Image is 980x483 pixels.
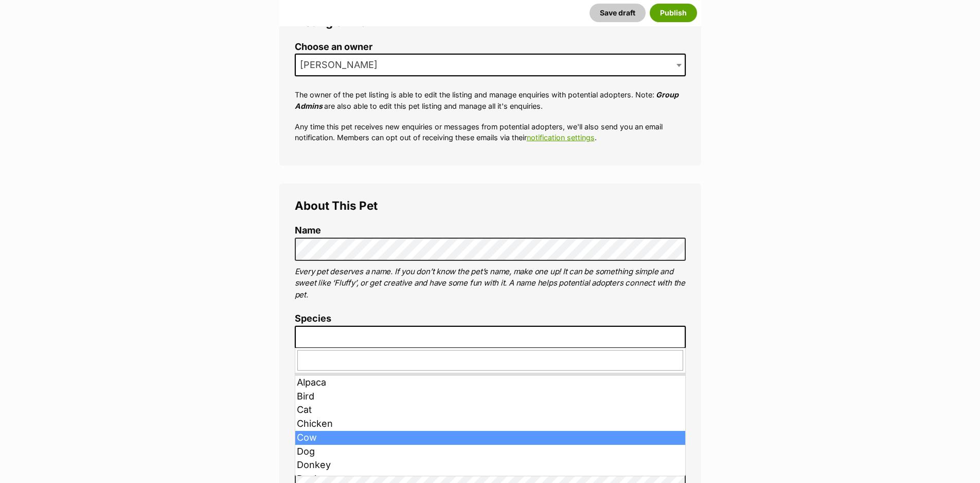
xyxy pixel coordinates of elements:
[295,458,685,472] li: Donkey
[295,445,685,459] li: Dog
[295,431,685,445] li: Cow
[295,403,685,417] li: Cat
[295,313,686,324] label: Species
[590,4,646,22] button: Save draft
[295,225,686,236] label: Name
[650,4,697,22] button: Publish
[295,42,686,53] label: Choose an owner
[295,198,378,212] span: About This Pet
[295,417,685,431] li: Chicken
[295,376,685,390] li: Alpaca
[295,121,686,143] p: Any time this pet receives new enquiries or messages from potential adopters, we'll also send you...
[295,90,679,110] em: Group Admins
[295,54,686,76] span: Michelle Freeman
[296,58,388,72] span: Michelle Freeman
[527,133,595,142] a: notification settings
[295,89,686,111] p: The owner of the pet listing is able to edit the listing and manage enquiries with potential adop...
[295,266,686,301] p: Every pet deserves a name. If you don’t know the pet’s name, make one up! It can be something sim...
[295,390,685,404] li: Bird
